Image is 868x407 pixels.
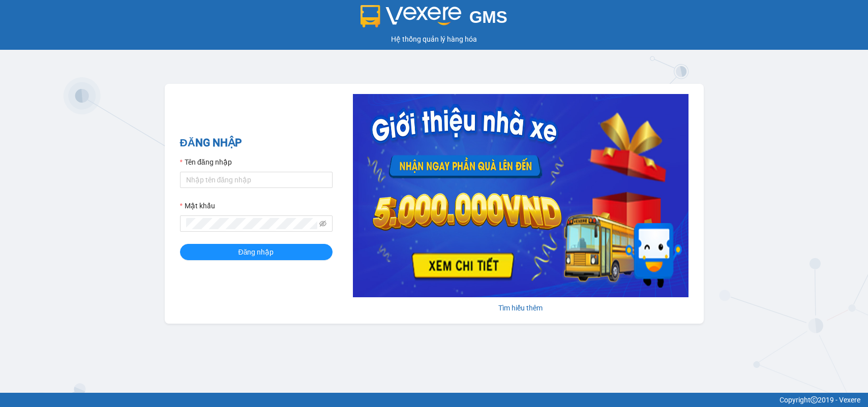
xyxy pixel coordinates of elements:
img: banner-0 [353,94,689,297]
span: eye-invisible [319,220,326,227]
span: GMS [469,8,507,26]
div: Copyright 2019 - Vexere [8,394,860,405]
img: logo 2 [361,5,461,27]
input: Mật khẩu [186,218,317,229]
h2: ĐĂNG NHẬP [180,135,333,151]
input: Tên đăng nhập [180,172,333,188]
label: Mật khẩu [180,200,215,211]
button: Đăng nhập [180,244,333,260]
span: copyright [811,396,818,403]
span: Đăng nhập [238,246,274,258]
a: GMS [361,15,507,23]
label: Tên đăng nhập [180,156,232,168]
div: Hệ thống quản lý hàng hóa [3,34,865,45]
div: Tìm hiểu thêm [353,302,689,314]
